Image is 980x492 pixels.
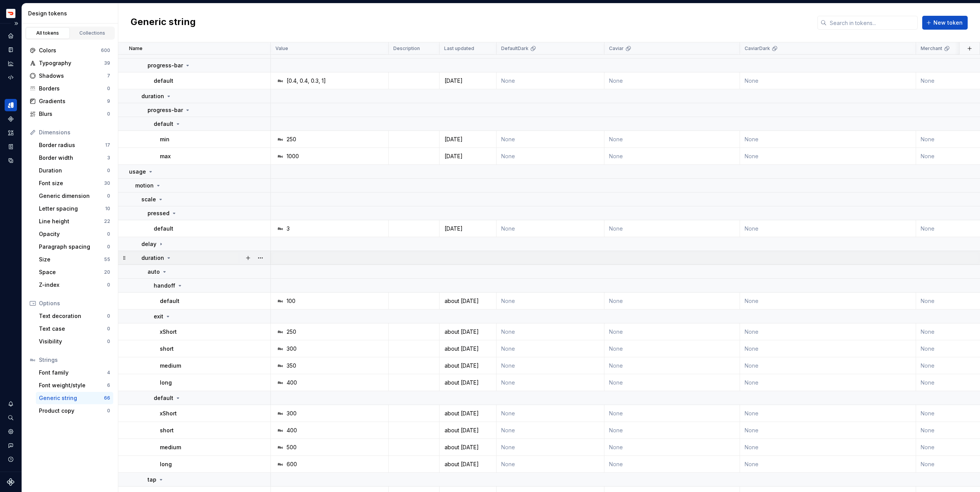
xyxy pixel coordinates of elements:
[36,405,113,417] a: Product copy0
[154,77,173,85] p: default
[104,395,110,401] div: 66
[5,425,17,438] div: Settings
[104,60,110,66] div: 39
[39,85,107,92] div: Borders
[11,18,22,29] button: Expand sidebar
[604,72,740,89] td: None
[160,136,169,143] p: min
[440,410,496,417] div: about [DATE]
[105,206,110,212] div: 10
[827,16,918,30] input: Search in tokens...
[160,427,174,434] p: short
[104,256,110,263] div: 55
[5,113,17,125] div: Components
[5,127,17,139] div: Assets
[39,300,110,307] div: Options
[39,154,107,162] div: Border width
[604,148,740,165] td: None
[39,243,107,251] div: Paragraph spacing
[129,45,143,52] p: Name
[160,345,174,353] p: short
[141,240,156,248] p: delay
[36,241,113,253] a: Paragraph spacing0
[36,366,113,379] a: Font family4
[36,152,113,164] a: Border width3
[39,382,107,389] div: Font weight/style
[287,345,297,353] div: 300
[39,338,107,345] div: Visibility
[287,136,296,143] div: 250
[287,225,290,233] div: 3
[154,394,173,402] p: default
[36,279,113,291] a: Z-index0
[287,443,297,451] div: 500
[440,136,496,143] div: [DATE]
[107,231,110,237] div: 0
[497,220,604,237] td: None
[497,293,604,310] td: None
[440,362,496,370] div: about [DATE]
[740,456,916,473] td: None
[160,443,181,451] p: medium
[154,120,173,128] p: default
[39,218,104,225] div: Line height
[933,19,963,27] span: New token
[39,325,107,333] div: Text case
[497,374,604,391] td: None
[440,379,496,387] div: about [DATE]
[287,297,295,305] div: 100
[27,95,113,107] a: Gradients9
[107,313,110,319] div: 0
[27,82,113,95] a: Borders0
[287,460,297,468] div: 600
[6,9,15,18] img: bd52d190-91a7-4889-9e90-eccda45865b1.png
[287,152,299,160] div: 1000
[740,439,916,456] td: None
[148,476,156,484] p: tap
[160,460,172,468] p: long
[141,196,156,203] p: scale
[440,77,496,85] div: [DATE]
[497,439,604,456] td: None
[27,108,113,120] a: Blurs0
[740,422,916,439] td: None
[740,131,916,148] td: None
[107,193,110,199] div: 0
[36,177,113,189] a: Font size30
[36,228,113,240] a: Opacity0
[497,422,604,439] td: None
[604,340,740,357] td: None
[7,478,15,486] a: Supernova Logo
[740,405,916,422] td: None
[740,72,916,89] td: None
[36,139,113,151] a: Border radius17
[107,98,110,104] div: 9
[740,293,916,310] td: None
[107,155,110,161] div: 3
[5,30,17,42] a: Home
[604,456,740,473] td: None
[39,205,105,213] div: Letter spacing
[5,412,17,424] button: Search ⌘K
[141,92,164,100] p: duration
[287,427,297,434] div: 400
[922,16,968,30] button: New token
[107,382,110,388] div: 6
[287,379,297,387] div: 400
[497,131,604,148] td: None
[5,398,17,410] button: Notifications
[148,209,169,217] p: pressed
[287,77,326,85] div: [0.4, 0.4, 0.3, 1]
[39,394,104,402] div: Generic string
[36,190,113,202] a: Generic dimension0
[107,326,110,332] div: 0
[440,328,496,336] div: about [DATE]
[275,45,288,52] p: Value
[154,282,175,290] p: handoff
[148,106,183,114] p: progress-bar
[36,323,113,335] a: Text case0
[36,266,113,278] a: Space20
